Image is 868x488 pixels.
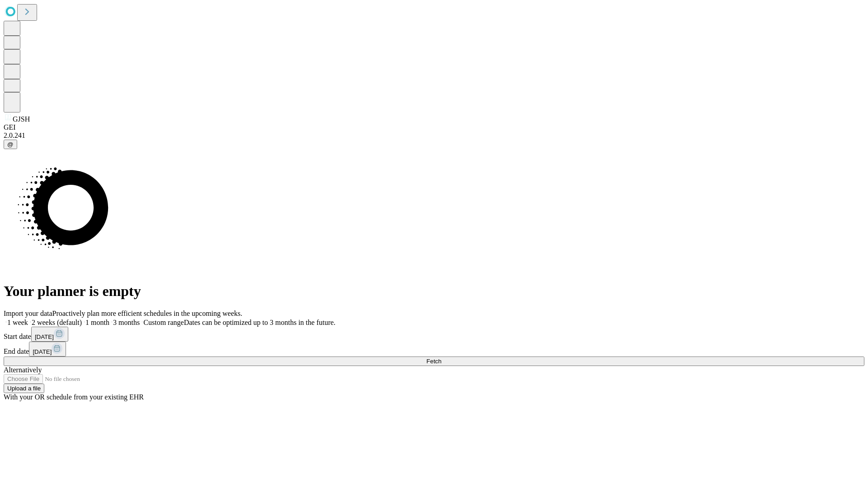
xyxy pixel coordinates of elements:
div: GEI [4,123,864,131]
span: [DATE] [35,333,54,340]
button: Upload a file [4,384,44,393]
span: [DATE] [33,348,52,355]
button: Fetch [4,357,864,366]
span: Dates can be optimized up to 3 months in the future. [184,319,335,326]
span: Custom range [143,319,184,326]
span: 3 months [113,319,140,326]
h1: Your planner is empty [4,283,864,300]
div: End date [4,342,864,357]
span: Alternatively [4,366,42,374]
span: @ [7,141,14,148]
div: 2.0.241 [4,131,864,140]
span: 1 week [7,319,28,326]
span: 2 weeks (default) [32,319,82,326]
button: [DATE] [31,327,68,342]
span: Import your data [4,310,52,317]
span: GJSH [13,115,30,123]
span: With your OR schedule from your existing EHR [4,393,144,401]
button: [DATE] [29,342,66,357]
span: Proactively plan more efficient schedules in the upcoming weeks. [52,310,242,317]
span: Fetch [426,358,441,365]
div: Start date [4,327,864,342]
span: 1 month [85,319,109,326]
button: @ [4,140,17,149]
